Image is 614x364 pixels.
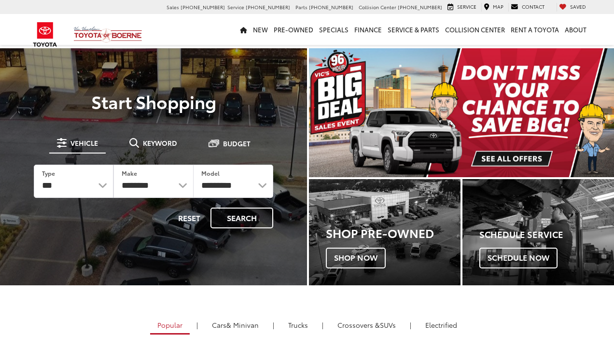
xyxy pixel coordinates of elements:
[508,3,547,12] a: Contact
[210,208,273,228] button: Search
[143,140,177,146] span: Keyword
[418,317,464,333] a: Electrified
[271,14,316,45] a: Pre-Owned
[250,14,271,45] a: New
[223,140,251,147] span: Budget
[27,19,63,50] img: Toyota
[246,3,290,11] span: [PHONE_NUMBER]
[508,14,562,45] a: Rent a Toyota
[320,320,326,330] li: |
[73,26,142,43] img: Vic Vaughan Toyota of Boerne
[309,48,614,177] section: Carousel section with vehicle pictures - may contain disclaimers.
[170,208,209,228] button: Reset
[398,3,442,11] span: [PHONE_NUMBER]
[522,3,544,10] span: Contact
[309,48,614,177] img: Big Deal Sales Event
[316,14,351,45] a: Specials
[281,317,315,333] a: Trucks
[237,14,250,45] a: Home
[122,169,137,177] label: Make
[42,169,55,177] label: Type
[562,14,589,45] a: About
[270,320,277,330] li: |
[385,14,442,45] a: Service & Parts: Opens in a new tab
[479,248,558,268] span: Schedule Now
[337,320,380,330] span: Crossovers &
[326,248,386,268] span: Shop Now
[226,320,259,330] span: & Minivan
[295,3,307,11] span: Parts
[309,179,460,285] div: Toyota
[457,3,476,10] span: Service
[205,317,266,333] a: Cars
[201,169,220,177] label: Model
[20,92,287,111] p: Start Shopping
[326,226,460,239] h3: Shop Pre-Owned
[194,320,200,330] li: |
[570,3,586,10] span: Saved
[330,317,403,333] a: SUVs
[309,48,614,177] div: carousel slide number 1 of 1
[309,179,460,285] a: Shop Pre-Owned Shop Now
[70,140,98,146] span: Vehicle
[462,179,614,285] div: Toyota
[167,3,179,11] span: Sales
[150,317,190,335] a: Popular
[181,3,225,11] span: [PHONE_NUMBER]
[493,3,503,10] span: Map
[462,179,614,285] a: Schedule Service Schedule Now
[557,3,588,12] a: My Saved Vehicles
[359,3,396,11] span: Collision Center
[309,3,353,11] span: [PHONE_NUMBER]
[407,320,414,330] li: |
[481,3,506,12] a: Map
[351,14,385,45] a: Finance
[442,14,508,45] a: Collision Center
[445,3,479,12] a: Service
[479,230,614,239] h4: Schedule Service
[227,3,244,11] span: Service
